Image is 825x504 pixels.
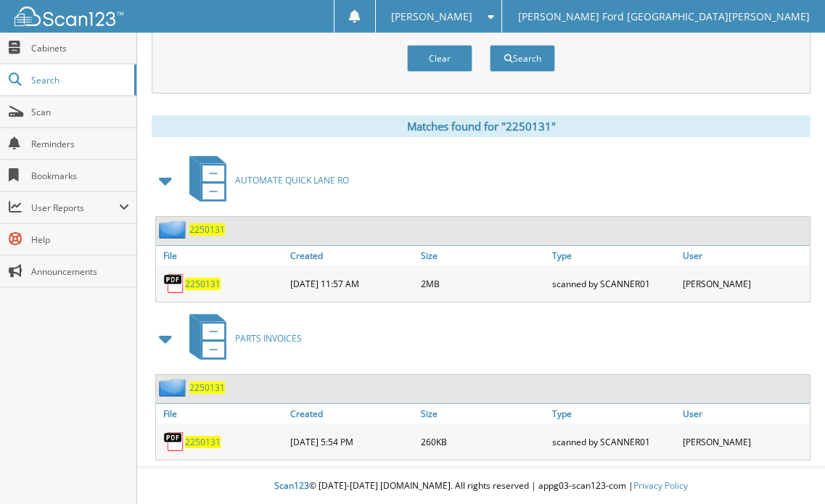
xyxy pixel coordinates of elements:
a: Type [549,246,679,265]
span: Announcements [31,265,129,278]
div: scanned by SCANNER01 [549,269,679,298]
span: Search [31,74,127,86]
div: [DATE] 5:54 PM [287,427,417,456]
a: Type [549,404,679,424]
img: scan123-logo-white.svg [15,7,123,26]
span: Help [31,234,129,246]
span: Scan [31,106,129,118]
span: Scan123 [274,479,309,492]
a: Created [287,246,417,265]
a: 2250131 [189,223,225,236]
a: 2250131 [185,278,221,290]
div: [PERSON_NAME] [679,269,810,298]
span: PARTS INVOICES [235,332,302,344]
span: AUTOMATE QUICK LANE RO [235,174,349,186]
a: User [679,404,810,424]
a: Size [417,404,548,424]
span: User Reports [31,202,119,214]
a: User [679,246,810,265]
a: AUTOMATE QUICK LANE RO [181,152,349,209]
span: [PERSON_NAME] [391,12,472,21]
a: Size [417,246,548,265]
button: Search [490,45,555,72]
button: Clear [407,45,472,72]
div: scanned by SCANNER01 [549,427,679,456]
a: File [156,246,287,265]
iframe: Chat Widget [752,434,825,504]
span: Bookmarks [31,170,129,182]
div: 2MB [417,269,548,298]
img: PDF.png [163,431,185,453]
a: 2250131 [185,436,221,448]
img: PDF.png [163,273,185,294]
a: File [156,404,287,424]
img: folder2.png [159,220,189,239]
a: Privacy Policy [633,479,688,492]
a: 2250131 [189,381,225,394]
div: [DATE] 11:57 AM [287,269,417,298]
a: PARTS INVOICES [181,310,302,367]
div: © [DATE]-[DATE] [DOMAIN_NAME]. All rights reserved | appg03-scan123-com | [137,468,825,504]
img: folder2.png [159,379,189,397]
div: Matches found for "2250131" [152,115,810,137]
div: 260KB [417,427,548,456]
a: Created [287,404,417,424]
span: [PERSON_NAME] Ford [GEOGRAPHIC_DATA][PERSON_NAME] [518,12,810,21]
div: [PERSON_NAME] [679,427,810,456]
span: Reminders [31,138,129,150]
span: Cabinets [31,42,129,54]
